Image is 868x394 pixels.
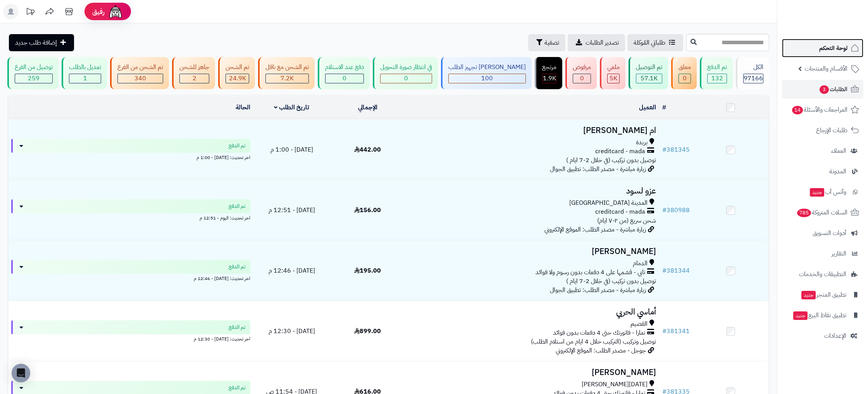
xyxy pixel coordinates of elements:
[580,74,584,83] span: 0
[792,310,846,321] span: تطبيق نقاط البيع
[409,368,656,377] h3: [PERSON_NAME]
[782,224,863,242] a: أدوات التسويق
[782,285,863,304] a: تطبيق المتجرجديد
[325,63,364,72] div: دفع عند الاستلام
[641,74,658,83] span: 57.1K
[15,63,53,72] div: توصيل من الفرع
[343,74,346,83] span: 0
[782,183,863,201] a: وآتس آبجديد
[815,21,861,37] img: logo-2.png
[782,80,863,98] a: الطلبات3
[662,103,666,112] a: #
[409,187,656,195] h3: عزو لسود
[229,263,246,271] span: تم الدفع
[662,145,666,154] span: #
[409,126,656,135] h3: ام [PERSON_NAME]
[598,57,627,89] a: ملغي 5K
[325,74,363,83] div: 0
[662,145,690,154] a: #381345
[531,337,656,346] span: توصيل وتركيب (التركيب خلال 4 ايام من استلام الطلب)
[11,153,250,161] div: اخر تحديث: [DATE] - 1:00 م
[636,63,662,72] div: تم التوصيل
[568,34,625,51] a: تصدير الطلبات
[274,103,309,112] a: تاريخ الطلب
[269,327,315,336] span: [DATE] - 12:30 م
[11,274,250,282] div: اخر تحديث: [DATE] - 12:46 م
[809,187,846,197] span: وآتس آب
[597,216,656,225] span: شحن سريع (من ٢-٧ ايام)
[550,285,646,295] span: زيارة مباشرة - مصدر الطلب: تطبيق الجوال
[819,43,847,54] span: لوحة التحكم
[409,308,656,316] h3: أماسي الحربي
[449,74,525,83] div: 100
[639,103,656,112] a: العميل
[683,74,687,83] span: 0
[543,74,556,83] span: 1.9K
[792,106,803,114] span: 14
[820,85,829,94] span: 3
[569,199,648,207] span: المدينة [GEOGRAPHIC_DATA]
[662,206,690,215] a: #380988
[92,7,105,16] span: رفيق
[791,104,847,115] span: المراجعات والأسئلة
[662,266,666,275] span: #
[266,74,308,83] div: 7222
[556,346,646,355] span: جوجل - مصدر الطلب: الموقع الإلكتروني
[801,291,816,299] span: جديد
[829,166,846,177] span: المدونة
[354,145,381,154] span: 442.00
[404,74,408,83] span: 0
[118,74,163,83] div: 340
[15,74,52,83] div: 259
[662,206,666,215] span: #
[193,74,196,83] span: 2
[229,142,246,150] span: تم الدفع
[566,276,656,286] span: توصيل بدون تركيب (في خلال 2-7 ايام )
[358,103,377,112] a: الإجمالي
[564,57,598,89] a: مرفوض 0
[83,74,87,83] span: 1
[670,57,698,89] a: معلق 0
[782,265,863,283] a: التطبيقات والخدمات
[662,266,690,275] a: #381344
[633,259,648,268] span: الدمام
[711,74,723,83] span: 132
[782,306,863,325] a: تطبيق نقاط البيعجديد
[634,38,665,47] span: طلباتي المُوكلة
[796,207,847,218] span: السلات المتروكة
[354,327,381,336] span: 899.00
[782,121,863,140] a: طلبات الإرجاع
[533,57,564,89] a: مرتجع 1.9K
[354,266,381,275] span: 195.00
[573,63,591,72] div: مرفوض
[281,74,294,83] span: 7.2K
[813,228,846,238] span: أدوات التسويق
[636,138,648,147] span: بريدة
[782,327,863,345] a: الإعدادات
[380,63,432,72] div: في انتظار صورة التحويل
[610,74,617,83] span: 5K
[782,162,863,181] a: المدونة
[528,34,565,51] button: تصفية
[226,63,249,72] div: تم الشحن
[679,74,691,83] div: 0
[782,100,863,119] a: المراجعات والأسئلة14
[117,63,163,72] div: تم الشحن من الفرع
[636,74,662,83] div: 57135
[229,384,246,392] span: تم الدفع
[108,57,170,89] a: تم الشحن من الفرع 340
[448,63,526,72] div: [PERSON_NAME] تجهيز الطلب
[698,57,734,89] a: تم الدفع 132
[536,268,645,277] span: تابي - قسّمها على 4 دفعات بدون رسوم ولا فوائد
[782,244,863,263] a: التقارير
[542,74,556,83] div: 1854
[108,4,123,19] img: ai-face.png
[69,74,101,83] div: 1
[832,248,846,259] span: التقارير
[550,164,646,174] span: زيارة مباشرة - مصدر الطلب: تطبيق الجوال
[608,74,619,83] div: 5007
[270,145,313,154] span: [DATE] - 1:00 م
[707,63,727,72] div: تم الدفع
[257,57,316,89] a: تم الشحن مع ناقل 7.2K
[170,57,217,89] a: جاهز للشحن 2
